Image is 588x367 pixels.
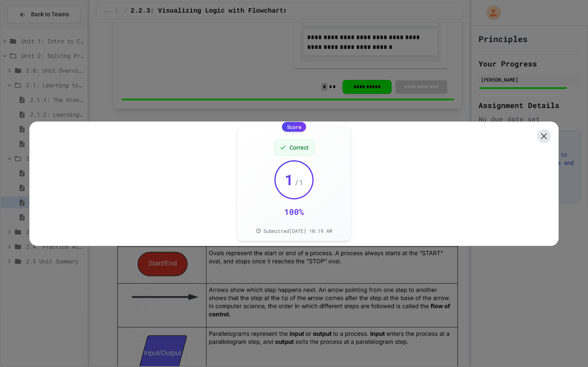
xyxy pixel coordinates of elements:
span: Submitted [DATE] 10:19 AM [263,228,332,234]
span: 1 [285,171,294,188]
span: / 1 [294,177,303,188]
div: 100 % [284,206,304,217]
div: Score [282,122,306,132]
span: Correct [290,144,309,152]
